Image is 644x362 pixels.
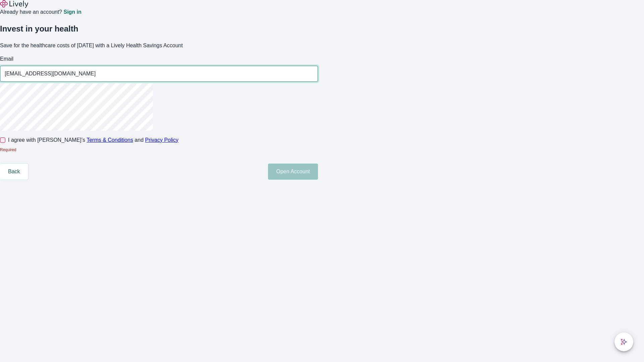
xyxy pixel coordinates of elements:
[63,9,81,15] a: Sign in
[621,339,627,345] svg: Lively AI Assistant
[614,333,633,351] button: chat
[87,137,133,143] a: Terms & Conditions
[8,136,178,144] span: I agree with [PERSON_NAME]’s and
[145,137,179,143] a: Privacy Policy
